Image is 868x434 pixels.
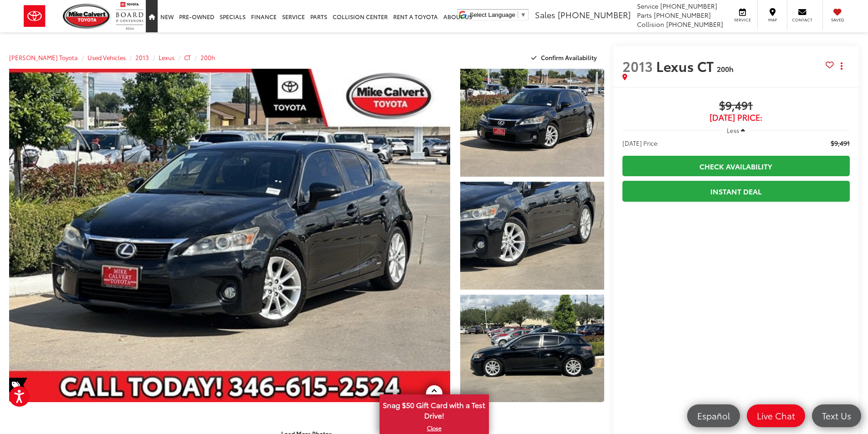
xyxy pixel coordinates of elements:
span: Snag $50 Gift Card with a Test Drive! [380,395,488,423]
a: Expand Photo 1 [460,69,604,177]
span: ​ [518,11,518,18]
span: [PHONE_NUMBER] [666,20,723,29]
img: 2013 Lexus CT 200h [458,293,605,403]
span: Lexus CT [656,56,717,76]
img: 2013 Lexus CT 200h [5,67,454,404]
span: Sales [535,9,555,20]
span: Service [732,17,753,23]
span: Confirm Availability [541,53,597,61]
button: Confirm Availability [526,50,604,66]
span: Collision [637,20,664,29]
span: Parts [637,10,652,20]
span: Contact [792,17,812,23]
span: Special [9,378,27,392]
img: 2013 Lexus CT 200h [458,181,605,291]
a: Used Vehicles [87,53,126,61]
a: 200h [200,53,215,61]
span: [DATE] Price: [622,138,659,148]
span: 200h [717,63,734,74]
span: [PHONE_NUMBER] [558,9,631,20]
span: [DATE] Price: [622,113,850,122]
span: $9,491 [831,138,850,148]
a: Live Chat [747,404,805,427]
span: dropdown dots [841,62,842,70]
a: Instant Deal [622,181,850,201]
a: Español [687,404,740,427]
button: Actions [834,58,850,74]
img: Mike Calvert Toyota [63,4,111,29]
span: Service [637,1,658,10]
a: 2013 [135,53,149,61]
span: Saved [827,17,847,23]
span: [PHONE_NUMBER] [654,10,711,20]
a: Expand Photo 0 [9,69,450,402]
span: Español [693,410,734,421]
a: Check Availability [622,156,850,176]
a: [PERSON_NAME] Toyota [9,53,78,61]
a: Expand Photo 2 [460,182,604,290]
span: Select Language [470,11,515,18]
span: Text Us [817,410,856,421]
a: Select Language​ [470,11,526,18]
span: $9,491 [622,99,850,113]
span: [PHONE_NUMBER] [660,1,717,10]
span: Map [762,17,782,23]
button: Less [722,122,750,138]
a: Lexus [159,53,175,61]
span: Live Chat [752,410,800,421]
a: CT [184,53,191,61]
span: Less [727,126,739,134]
span: ▼ [520,11,526,18]
a: Expand Photo 3 [460,295,604,403]
a: Text Us [812,404,861,427]
img: 2013 Lexus CT 200h [458,68,605,178]
span: 2013 [622,56,653,76]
